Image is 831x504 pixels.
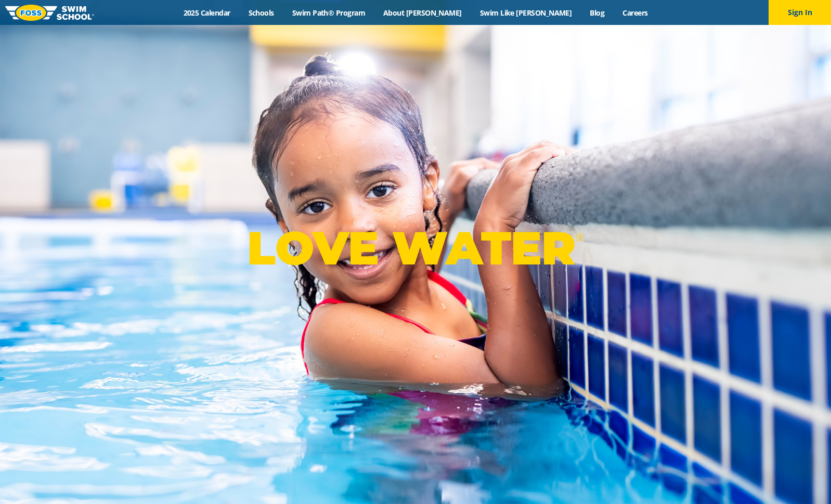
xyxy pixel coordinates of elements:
[239,8,283,18] a: Schools
[471,8,581,18] a: Swim Like [PERSON_NAME]
[575,231,583,244] sup: ®
[374,8,471,18] a: About [PERSON_NAME]
[614,8,657,18] a: Careers
[174,8,239,18] a: 2025 Calendar
[5,5,94,21] img: FOSS Swim School Logo
[283,8,374,18] a: Swim Path® Program
[247,220,583,276] p: LOVE WATER
[581,8,614,18] a: Blog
